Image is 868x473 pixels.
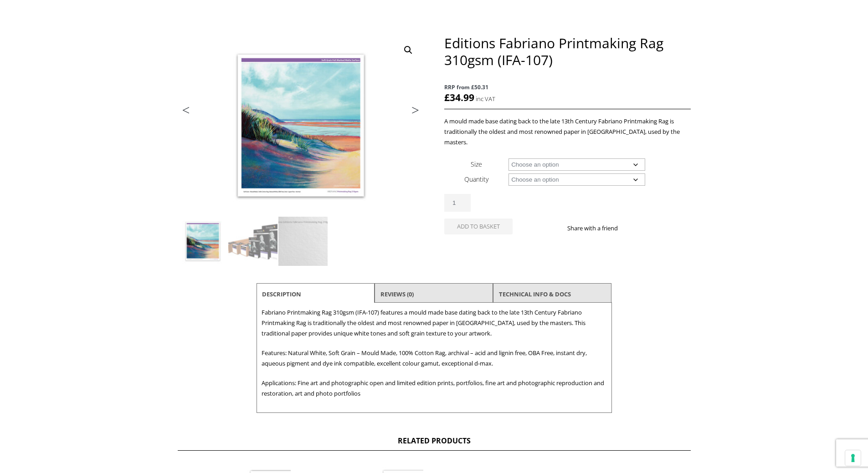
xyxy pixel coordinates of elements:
[464,175,488,183] label: Quantity
[567,223,629,234] p: Share with a friend
[444,82,690,92] span: RRP from £50.31
[444,35,690,68] h1: Editions Fabriano Printmaking Rag 310gsm (IFA-107)
[444,116,690,147] p: A mould made base dating back to the late 13th Century Fabriano Printmaking Rag is traditionally ...
[262,307,607,339] p: Fabriano Printmaking Rag 310gsm (IFA-107) features a mould made base dating back to the late 13th...
[640,224,647,232] img: twitter sharing button
[262,286,301,302] a: Description
[278,217,328,266] img: Editions Fabriano Printmaking Rag 310gsm (IFA-107) - Image 3
[499,286,571,302] a: TECHNICAL INFO & DOCS
[444,91,474,104] bdi: 34.99
[629,224,636,232] img: facebook sharing button
[444,91,450,104] span: £
[400,42,416,58] a: View full-screen image gallery
[380,286,414,302] a: Reviews (0)
[471,160,482,168] label: Size
[845,450,861,466] button: Your consent preferences for tracking technologies
[178,217,227,266] img: Editions Fabriano Printmaking Rag 310gsm (IFA-107)
[444,219,513,234] button: Add to basket
[651,224,658,232] img: email sharing button
[262,378,607,399] p: Applications: Fine art and photographic open and limited edition prints, portfolios, fine art and...
[178,436,691,451] h2: Related products
[228,217,277,266] img: Editions Fabriano Printmaking Rag 310gsm (IFA-107) - Image 2
[262,348,607,369] p: Features: Natural White, Soft Grain – Mould Made, 100% Cotton Rag, archival – acid and lignin fre...
[444,194,471,212] input: Product quantity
